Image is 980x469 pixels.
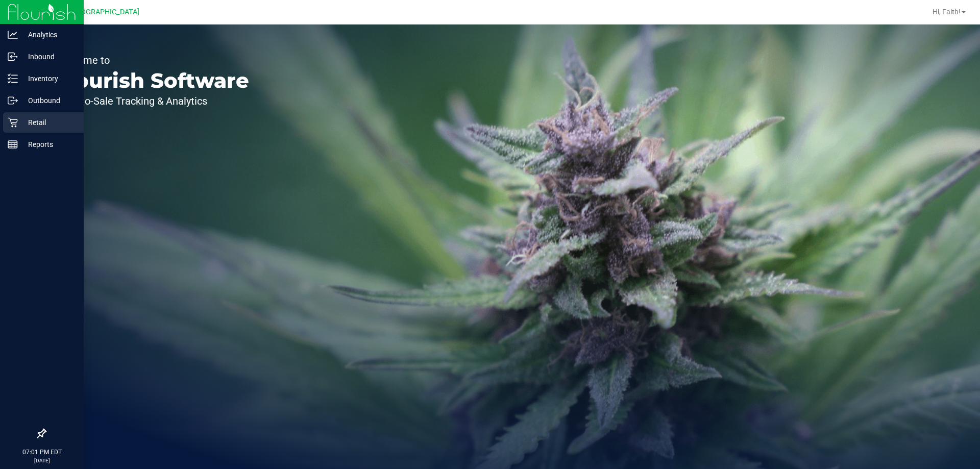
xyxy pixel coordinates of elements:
[10,387,41,418] iframe: Resource center
[55,70,249,91] p: Flourish Software
[933,8,961,16] span: Hi, Faith!
[69,8,139,16] span: [GEOGRAPHIC_DATA]
[5,457,79,464] p: [DATE]
[8,30,18,40] inline-svg: Analytics
[18,138,79,151] p: Reports
[8,139,18,150] inline-svg: Reports
[8,52,18,62] inline-svg: Inbound
[18,51,79,63] p: Inbound
[8,95,18,106] inline-svg: Outbound
[55,96,249,106] p: Seed-to-Sale Tracking & Analytics
[18,116,79,129] p: Retail
[18,72,79,85] p: Inventory
[5,448,79,457] p: 07:01 PM EDT
[18,94,79,107] p: Outbound
[55,55,249,65] p: Welcome to
[8,73,18,84] inline-svg: Inventory
[8,117,18,128] inline-svg: Retail
[18,29,79,41] p: Analytics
